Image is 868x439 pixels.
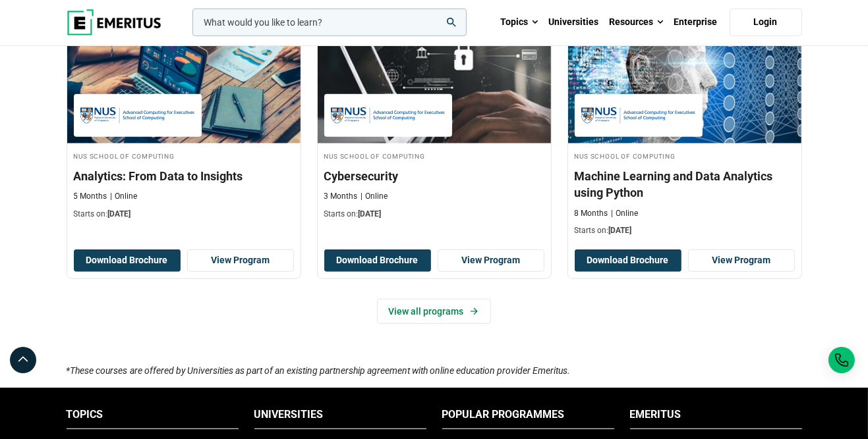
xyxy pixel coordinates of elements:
h4: NUS School of Computing [74,150,294,161]
a: View Program [187,249,294,272]
p: Online [361,191,388,202]
h4: NUS School of Computing [575,150,795,161]
p: Online [612,208,639,219]
p: Online [111,191,138,202]
h3: Analytics: From Data to Insights [74,168,294,184]
img: NUS School of Computing [80,101,195,130]
button: Download Brochure [74,249,181,272]
img: Cybersecurity | Online Cybersecurity Course [318,12,551,143]
p: Starts on: [74,209,294,220]
p: 5 Months [74,191,107,202]
img: Analytics: From Data to Insights | Online Business Analytics Course [67,12,301,143]
p: Starts on: [575,225,795,236]
a: View Program [688,249,795,272]
span: [DATE] [359,209,382,219]
img: Machine Learning and Data Analytics using Python | Online AI and Machine Learning Course [568,12,801,143]
img: NUS School of Computing [331,101,446,130]
span: [DATE] [108,209,131,219]
h3: Cybersecurity [324,168,544,184]
i: *These courses are offered by Universities as part of an existing partnership agreement with onli... [67,365,570,376]
h4: NUS School of Computing [324,150,544,161]
button: Download Brochure [324,249,431,272]
h3: Machine Learning and Data Analytics using Python [575,168,795,201]
a: Business Analytics Course by NUS School of Computing - September 30, 2025 NUS School of Computing... [67,12,301,226]
p: 3 Months [324,191,358,202]
a: AI and Machine Learning Course by NUS School of Computing - September 30, 2025 NUS School of Comp... [568,12,801,243]
p: 8 Months [575,208,608,219]
p: Starts on: [324,209,544,220]
a: Login [730,9,802,36]
img: NUS School of Computing [581,101,696,130]
span: [DATE] [609,226,632,235]
button: Download Brochure [575,249,681,272]
a: View Program [438,249,544,272]
input: woocommerce-product-search-field-0 [192,9,467,36]
a: View all programs [377,299,491,324]
a: Cybersecurity Course by NUS School of Computing - September 30, 2025 NUS School of Computing NUS ... [318,12,551,226]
